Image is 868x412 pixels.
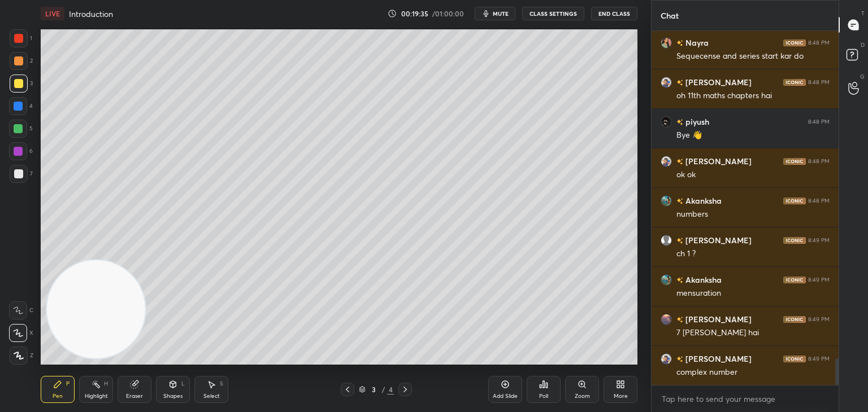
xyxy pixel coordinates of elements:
[808,198,830,204] div: 8:48 PM
[661,116,672,128] img: d713d8edbcb0471ca10328a070e36bdd.jpg
[683,313,752,325] h6: [PERSON_NAME]
[126,393,143,399] div: Eraser
[676,80,683,86] img: no-rating-badge.077c3623.svg
[661,235,672,246] img: default.png
[808,277,830,283] div: 8:49 PM
[783,277,806,283] img: iconic-dark.1390631f.png
[539,393,548,399] div: Poll
[676,90,830,102] div: oh 11th maths chapters hai
[783,237,806,244] img: iconic-dark.1390631f.png
[661,77,672,88] img: d9be910584774f409e88e52fcaf802a4.jpg
[10,29,32,47] div: 1
[808,79,830,86] div: 8:48 PM
[676,367,830,378] div: complex number
[66,381,70,387] div: P
[676,169,830,181] div: ok ok
[368,386,379,393] div: 3
[9,97,33,115] div: 4
[783,198,806,204] img: iconic-dark.1390631f.png
[683,195,722,207] h6: Akanksha
[808,158,830,165] div: 8:48 PM
[9,120,33,138] div: 5
[9,142,33,160] div: 6
[808,356,830,362] div: 8:49 PM
[522,7,584,20] button: CLASS SETTINGS
[10,347,33,365] div: Z
[652,1,688,30] p: Chat
[676,198,683,204] img: no-rating-badge.077c3623.svg
[387,384,394,395] div: 4
[861,9,865,17] p: T
[661,156,672,167] img: d9be910584774f409e88e52fcaf802a4.jpg
[676,327,830,339] div: 7 [PERSON_NAME] hai
[683,234,752,246] h6: [PERSON_NAME]
[381,386,385,393] div: /
[783,158,806,165] img: iconic-dark.1390631f.png
[683,76,752,88] h6: [PERSON_NAME]
[683,155,752,167] h6: [PERSON_NAME]
[676,130,830,141] div: Bye 👋
[808,237,830,244] div: 8:49 PM
[220,381,223,387] div: S
[10,165,33,183] div: 7
[808,119,830,125] div: 8:48 PM
[661,195,672,207] img: 75525286b9fc476e9811fc1bbed32f4b.jpg
[9,324,33,342] div: X
[683,353,752,365] h6: [PERSON_NAME]
[676,159,683,165] img: no-rating-badge.077c3623.svg
[575,393,590,399] div: Zoom
[676,356,683,362] img: no-rating-badge.077c3623.svg
[676,248,830,260] div: ch 1 ?
[683,37,709,49] h6: Nayra
[861,41,865,49] p: D
[783,79,806,86] img: iconic-dark.1390631f.png
[614,393,628,399] div: More
[163,393,183,399] div: Shapes
[661,37,672,49] img: cefa96f7132d417eb9eff3bb7cad89c9.jpg
[683,274,722,286] h6: Akanksha
[10,74,33,93] div: 3
[676,209,830,220] div: numbers
[676,119,683,125] img: no-rating-badge.077c3623.svg
[676,238,683,244] img: no-rating-badge.077c3623.svg
[493,393,518,399] div: Add Slide
[652,31,839,385] div: grid
[203,393,220,399] div: Select
[783,40,806,46] img: iconic-dark.1390631f.png
[676,317,683,323] img: no-rating-badge.077c3623.svg
[661,353,672,365] img: d9be910584774f409e88e52fcaf802a4.jpg
[104,381,108,387] div: H
[591,7,637,20] button: End Class
[85,393,108,399] div: Highlight
[69,8,113,19] h4: Introduction
[41,7,64,20] div: LIVE
[676,40,683,46] img: no-rating-badge.077c3623.svg
[10,52,33,70] div: 2
[475,7,515,20] button: mute
[53,393,63,399] div: Pen
[676,51,830,62] div: Sequecense and series start kar do
[860,72,865,81] p: G
[783,356,806,362] img: iconic-dark.1390631f.png
[676,288,830,299] div: mensuration
[808,40,830,46] div: 8:48 PM
[661,274,672,286] img: 75525286b9fc476e9811fc1bbed32f4b.jpg
[808,316,830,323] div: 8:49 PM
[661,314,672,325] img: ddd7504eb1bc499394786e5ac8c2a355.jpg
[493,10,509,17] span: mute
[181,381,185,387] div: L
[683,116,709,128] h6: piyush
[9,301,33,319] div: C
[783,316,806,323] img: iconic-dark.1390631f.png
[676,277,683,283] img: no-rating-badge.077c3623.svg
